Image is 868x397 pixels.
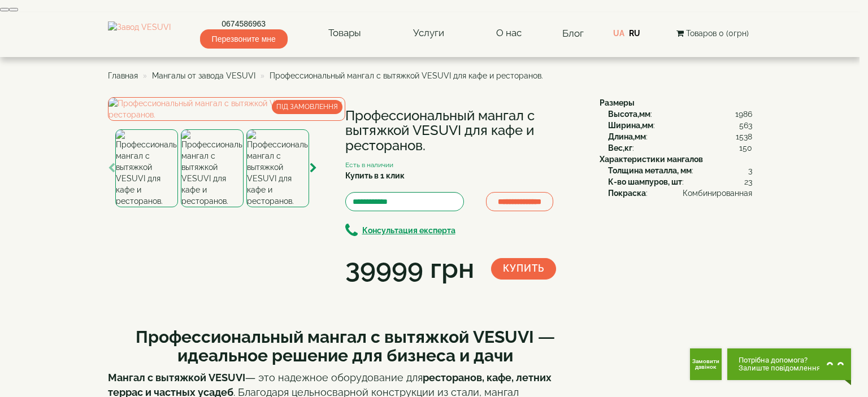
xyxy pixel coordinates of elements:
[270,71,543,80] span: Профессиональный мангал с вытяжкой VESUVI для кафе и ресторанов.
[108,71,138,80] a: Главная
[108,372,245,383] strong: Мангал с вытяжкой VESUVI
[362,226,455,235] b: Консультация експерта
[345,108,583,153] h1: Профессиональный мангал с вытяжкой VESUVI для кафе и ресторанов.
[600,98,635,107] b: Размеры
[735,108,752,120] span: 1986
[345,250,474,288] div: 39999 грн
[683,187,752,199] span: Комбинированная
[739,120,752,131] span: 563
[246,129,309,207] img: Профессиональный мангал с вытяжкой VESUVI для кафе и ресторанов.
[600,155,703,164] b: Характеристики мангалов
[200,29,288,49] span: Перезвоните мне
[345,161,393,169] small: Есть в наличии
[613,29,624,38] a: UA
[402,20,455,46] a: Услуги
[108,97,345,121] img: Профессиональный мангал с вытяжкой VESUVI для кафе и ресторанов.
[9,8,18,11] button: Next (Right arrow key)
[181,129,244,207] img: Профессиональный мангал с вытяжкой VESUVI для кафе и ресторанов.
[200,18,288,29] a: 0674586963
[673,27,752,40] button: Товаров 0 (0грн)
[608,108,752,120] div: :
[686,29,749,38] span: Товаров 0 (0грн)
[608,165,752,176] div: :
[608,166,692,175] b: Толщина металла, мм
[608,131,752,142] div: :
[690,348,722,380] button: Get Call button
[345,170,405,181] label: Купить в 1 клик
[629,29,640,38] a: RU
[748,165,752,176] span: 3
[744,176,752,187] span: 23
[608,143,632,152] b: Вес,кг
[608,110,650,119] b: Высота,мм
[608,142,752,154] div: :
[108,21,171,45] img: Завод VESUVI
[562,28,584,39] a: Блог
[152,71,255,80] a: Мангалы от завода VESUVI
[739,364,821,372] span: Залиште повідомлення
[739,356,821,364] span: Потрібна допомога?
[608,189,646,198] b: Покраска
[739,142,752,154] span: 150
[608,120,752,131] div: :
[727,348,851,380] button: Chat button
[485,20,533,46] a: О нас
[272,100,342,114] span: ПІД ЗАМОВЛЕННЯ
[115,129,178,207] img: Профессиональный мангал с вытяжкой VESUVI для кафе и ресторанов.
[608,177,682,186] b: К-во шампуров, шт
[608,121,653,130] b: Ширина,мм
[491,258,556,280] button: Купить
[608,132,646,141] b: Длина,мм
[736,131,752,142] span: 1538
[608,176,752,187] div: :
[690,359,722,370] span: Замовити дзвінок
[608,187,752,199] div: :
[317,20,372,46] a: Товары
[136,327,555,365] b: Профессиональный мангал с вытяжкой VESUVI — идеальное решение для бизнеса и дачи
